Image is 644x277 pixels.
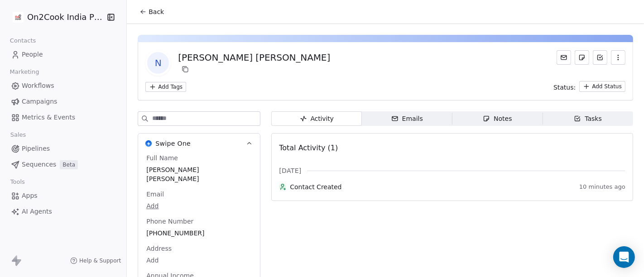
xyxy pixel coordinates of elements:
[22,160,56,169] span: Sequences
[13,12,24,23] img: on2cook%20logo-04%20copy.jpg
[7,204,119,219] a: AI Agents
[145,140,152,147] img: Swipe One
[7,157,119,172] a: SequencesBeta
[134,4,169,20] button: Back
[27,11,104,23] span: On2Cook India Pvt. Ltd.
[579,183,625,191] span: 10 minutes ago
[391,114,423,124] div: Emails
[155,139,191,148] span: Swipe One
[144,244,173,253] span: Address
[613,246,635,268] div: Open Intercom Messenger
[22,113,75,122] span: Metrics & Events
[146,165,252,183] span: [PERSON_NAME] [PERSON_NAME]
[146,256,252,265] span: Add
[7,47,119,62] a: People
[6,65,43,79] span: Marketing
[147,52,169,74] span: N
[579,81,625,92] button: Add Status
[7,78,119,93] a: Workflows
[6,128,30,142] span: Sales
[11,10,100,25] button: On2Cook India Pvt. Ltd.
[145,82,186,92] button: Add Tags
[22,191,38,201] span: Apps
[22,97,57,106] span: Campaigns
[146,229,252,238] span: [PHONE_NUMBER]
[290,182,576,191] span: Contact Created
[144,153,180,162] span: Full Name
[146,201,252,210] span: Add
[22,81,54,91] span: Workflows
[60,160,78,169] span: Beta
[6,34,40,48] span: Contacts
[22,50,43,59] span: People
[178,51,330,64] div: [PERSON_NAME] [PERSON_NAME]
[138,134,260,153] button: Swipe OneSwipe One
[7,188,119,203] a: Apps
[483,114,512,124] div: Notes
[70,257,121,264] a: Help & Support
[279,166,301,175] span: [DATE]
[79,257,121,264] span: Help & Support
[553,83,576,92] span: Status:
[574,114,602,124] div: Tasks
[144,190,166,199] span: Email
[22,207,52,216] span: AI Agents
[149,7,164,16] span: Back
[144,217,195,226] span: Phone Number
[22,144,50,153] span: Pipelines
[7,110,119,125] a: Metrics & Events
[7,94,119,109] a: Campaigns
[6,175,29,189] span: Tools
[279,143,338,152] span: Total Activity (1)
[7,141,119,156] a: Pipelines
